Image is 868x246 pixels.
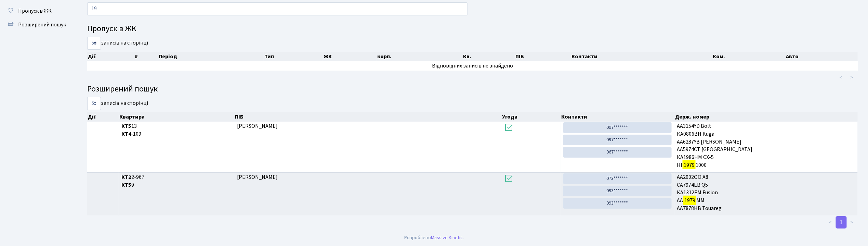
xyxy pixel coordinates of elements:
h4: Розширений пошук [87,84,858,94]
a: Пропуск в ЖК [3,4,72,18]
a: Massive Kinetic [431,234,463,241]
th: ПІБ [515,52,571,61]
input: Пошук [87,2,468,15]
a: 1 [836,216,847,229]
a: Розширений пошук [3,18,72,32]
b: КТ [121,130,128,138]
th: Тип [264,52,323,61]
select: записів на сторінці [87,97,101,110]
th: Держ. номер [674,112,858,122]
span: [PERSON_NAME] [237,173,278,181]
th: Ком. [712,52,786,61]
span: АА2002ОО A8 СА7974ЕВ Q5 КА1312ЕМ Fusion AA MM АА7878НВ Touareg [677,173,855,212]
span: 13 4-109 [121,122,232,138]
span: Розширений пошук [18,21,66,28]
th: # [134,52,158,61]
select: записів на сторінці [87,37,101,50]
span: AA3154YD Bolt КА0806ВН Kuga AA6287YB [PERSON_NAME] AA5974CT [GEOGRAPHIC_DATA] КА1986НМ CX-5 HI 1000 [677,122,855,169]
mark: 1979 [683,196,696,205]
th: Період [158,52,264,61]
label: записів на сторінці [87,97,148,110]
h4: Пропуск в ЖК [87,24,858,34]
th: корп. [377,52,462,61]
span: Пропуск в ЖК [18,7,52,15]
th: Дії [87,52,134,61]
mark: 1979 [683,160,696,170]
b: КТ2 [121,173,131,181]
b: КТ5 [121,122,131,130]
span: 2-967 9 [121,173,232,189]
label: записів на сторінці [87,37,148,50]
b: КТ5 [121,181,131,189]
td: Відповідних записів не знайдено [87,61,858,71]
div: Розроблено . [404,234,464,242]
th: ЖК [323,52,377,61]
th: Авто [785,52,858,61]
th: Кв. [462,52,515,61]
span: [PERSON_NAME] [237,122,278,130]
th: ПІБ [234,112,501,122]
th: Угода [501,112,561,122]
th: Дії [87,112,119,122]
th: Контакти [571,52,712,61]
th: Квартира [119,112,234,122]
th: Контакти [561,112,674,122]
